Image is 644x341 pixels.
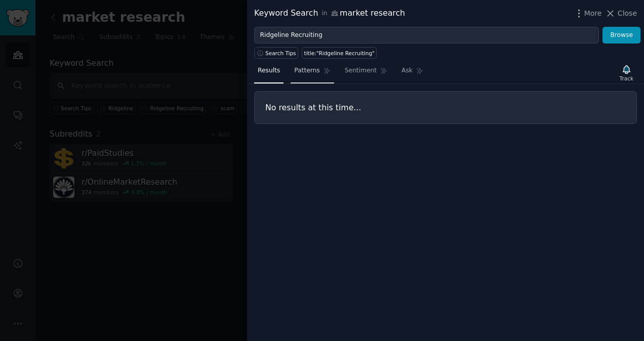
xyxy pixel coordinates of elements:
div: title:"Ridgeline Recruiting" [304,50,375,57]
span: Close [618,8,637,19]
a: Sentiment [341,63,391,83]
button: Close [605,8,637,19]
button: Search Tips [254,47,298,59]
a: Patterns [291,63,334,83]
span: in [321,9,327,18]
span: Results [258,66,280,75]
button: Track [616,62,637,83]
h3: No results at this time... [265,102,626,113]
span: More [584,8,602,19]
span: Search Tips [265,50,296,57]
div: Keyword Search market research [254,7,405,20]
div: Track [620,75,633,82]
input: Try a keyword related to your business [254,27,599,44]
button: Browse [602,27,640,44]
span: Ask [401,66,413,75]
button: More [574,8,602,19]
a: title:"Ridgeline Recruiting" [302,47,377,59]
span: Patterns [294,66,319,75]
a: Ask [398,63,427,83]
a: Results [254,63,284,83]
span: Sentiment [345,66,377,75]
